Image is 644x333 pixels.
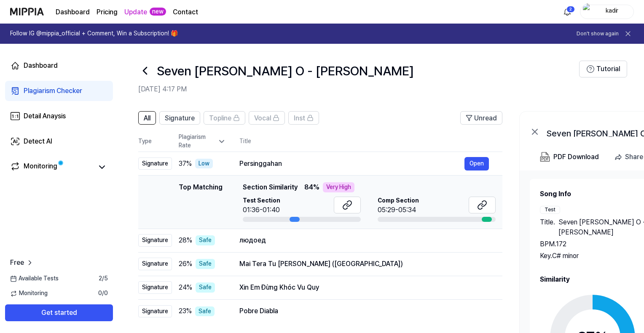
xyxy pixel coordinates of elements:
button: Inst [288,111,319,125]
a: Detail Anaysis [5,106,113,126]
a: Dashboard [56,7,90,17]
div: Safe [196,259,215,269]
span: Signature [165,113,195,123]
div: Top Matching [179,182,223,222]
div: Very High [323,182,354,192]
span: 24 % [179,282,192,293]
button: Vocal [249,111,285,125]
h1: Follow IG @mippia_official + Comment, Win a Subscription! 🎁 [10,29,178,38]
div: PDF Download [553,152,599,163]
button: Don't show again [577,30,619,37]
span: Topline [209,113,231,123]
button: Unread [460,111,502,125]
span: Free [10,258,24,268]
span: 23 % [179,306,192,316]
div: new [150,8,166,16]
div: Monitoring [24,161,57,173]
span: Test Section [243,197,280,205]
span: Unread [474,113,497,123]
img: 알림 [562,7,572,17]
div: Xin Em Đừng Khóc Vu Quy [239,282,489,293]
div: Signature [138,234,172,247]
span: Vocal [254,113,271,123]
div: Signature [138,157,172,170]
span: Title . [540,217,555,237]
span: 0 / 0 [98,289,108,298]
div: kadir [596,7,628,16]
span: 2 / 5 [99,274,108,283]
div: Signature [138,258,172,270]
div: Low [195,159,213,169]
div: Safe [195,306,215,317]
a: Dashboard [5,56,113,76]
button: Topline [204,111,245,125]
div: Signature [138,281,172,294]
button: Tutorial [579,61,627,77]
th: Title [239,131,502,152]
div: Test [540,206,560,214]
button: All [138,111,156,125]
span: Inst [294,113,305,123]
div: Detail Anaysis [24,111,66,121]
span: Section Similarity [243,182,298,192]
span: 28 % [179,235,192,245]
span: 26 % [179,259,192,269]
a: Free [10,258,34,268]
a: Pricing [97,7,118,17]
th: Type [138,131,172,152]
div: 2 [566,6,575,13]
a: Plagiarism Checker [5,81,113,101]
div: Detect AI [24,136,52,147]
button: 알림2 [561,5,574,19]
div: Pobre Diabla [239,306,489,316]
button: PDF Download [538,149,601,165]
div: Plagiarism Rate [179,133,226,149]
div: людоед [239,235,489,245]
h2: [DATE] 4:17 PM [138,84,579,94]
div: Dashboard [24,61,58,71]
span: Comp Section [378,197,419,205]
span: 84 % [304,182,319,192]
div: Signature [138,305,172,318]
button: Get started [5,304,113,321]
h1: Seven Kalp O ‐ Kadir Özbey [157,62,414,80]
a: Contact [173,7,198,17]
img: profile [583,3,593,20]
div: Persinggahan [239,159,464,169]
span: All [144,113,150,123]
span: 37 % [179,159,192,169]
div: 05:29-05:34 [378,205,419,215]
button: profilekadir [580,5,634,19]
button: Open [464,157,489,170]
div: Plagiarism Checker [24,86,82,96]
a: Detect AI [5,131,113,152]
span: Available Tests [10,274,59,283]
div: Share [625,152,643,163]
img: PDF Download [540,152,550,162]
div: Safe [196,235,215,245]
span: Monitoring [10,289,48,298]
div: 01:36-01:40 [243,205,280,215]
button: Signature [159,111,200,125]
div: Safe [196,282,215,293]
a: Monitoring [10,161,93,173]
div: Mai Tera Tu [PERSON_NAME] ([GEOGRAPHIC_DATA]) [239,259,489,269]
a: Update [124,7,147,17]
